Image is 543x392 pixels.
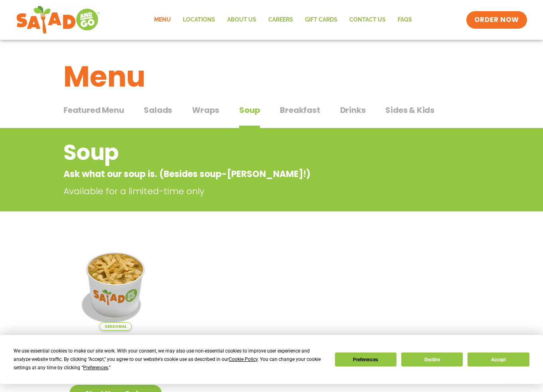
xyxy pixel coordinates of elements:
[221,11,262,29] a: About Us
[474,15,519,25] span: ORDER NOW
[69,238,162,331] img: Product photo for Green Enchilada Chili
[99,322,132,331] span: Seasonal
[148,11,418,29] nav: Menu
[16,4,100,36] img: new-SAG-logo-768×292
[239,104,260,116] span: Soup
[385,104,434,116] span: Sides & Kids
[340,104,366,116] span: Drinks
[63,55,480,98] h1: Menu
[192,104,219,116] span: Wraps
[63,185,419,198] p: Available for a limited-time only
[280,104,320,116] span: Breakfast
[392,11,418,29] a: FAQs
[14,347,325,372] div: We use essential cookies to make our site work. With your consent, we may also use non-essential ...
[468,353,529,366] button: Accept
[83,365,108,370] span: Preferences
[63,101,480,128] div: Tabbed content
[466,11,527,29] a: ORDER NOW
[148,11,177,29] a: Menu
[63,167,415,181] p: Ask what our soup is. (Besides soup-[PERSON_NAME]!)
[144,104,172,116] span: Salads
[63,104,124,116] span: Featured Menu
[229,357,258,362] span: Cookie Policy
[262,11,299,29] a: Careers
[299,11,343,29] a: GIFT CARDS
[63,136,415,169] h2: Soup
[177,11,221,29] a: Locations
[343,11,392,29] a: Contact Us
[335,353,396,366] button: Preferences
[401,353,463,366] button: Decline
